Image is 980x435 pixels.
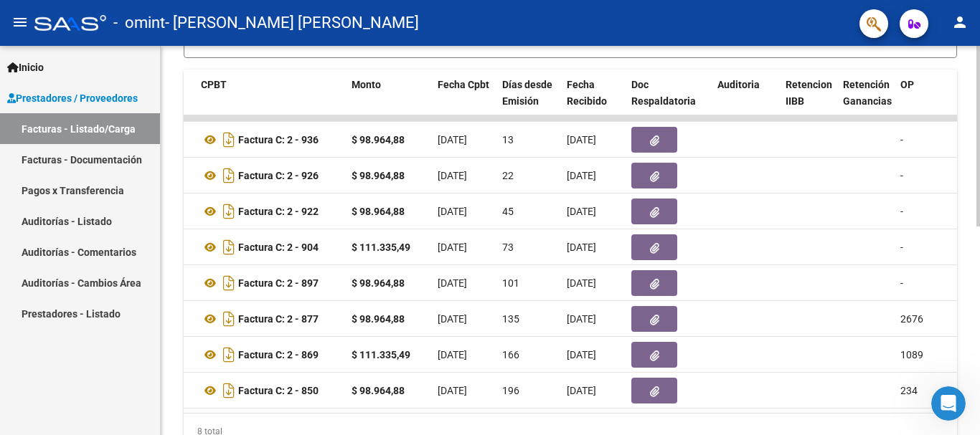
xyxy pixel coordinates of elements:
span: [DATE] [438,134,467,145]
span: [DATE] [567,242,596,253]
strong: Factura C: 2 - 877 [238,313,319,325]
span: - [900,206,903,217]
span: Retención Ganancias [843,79,892,107]
span: 22 [502,170,514,181]
i: Descargar documento [220,164,238,187]
span: - omint [113,7,165,39]
span: Días desde Emisión [502,79,552,107]
i: Descargar documento [220,128,238,151]
span: Prestadores / Proveedores [7,90,138,106]
mat-icon: menu [11,14,29,31]
span: Monto [352,79,381,90]
datatable-header-cell: Fecha Cpbt [432,70,496,133]
span: - [900,242,903,253]
span: - [900,134,903,145]
span: [DATE] [567,206,596,217]
span: 234 [900,385,918,396]
span: [DATE] [438,170,467,181]
span: [DATE] [438,206,467,217]
strong: Factura C: 2 - 850 [238,385,319,396]
span: - [PERSON_NAME] [PERSON_NAME] [165,7,419,39]
i: Descargar documento [220,343,238,366]
strong: $ 98.964,88 [352,170,405,181]
span: CPBT [201,79,227,90]
i: Descargar documento [220,236,238,259]
strong: Factura C: 2 - 897 [238,277,319,289]
datatable-header-cell: Retención Ganancias [837,70,895,133]
i: Descargar documento [220,379,238,402]
span: Fecha Cpbt [438,79,489,90]
span: Fecha Recibido [567,79,607,107]
span: [DATE] [438,242,467,253]
span: [DATE] [567,313,596,325]
span: [DATE] [567,349,596,360]
span: Inicio [7,59,44,75]
datatable-header-cell: Auditoria [712,70,780,133]
span: 196 [502,385,519,396]
span: [DATE] [438,385,467,396]
iframe: Intercom live chat [931,386,966,421]
span: 135 [502,313,519,325]
strong: $ 98.964,88 [352,385,405,396]
datatable-header-cell: CPBT [195,70,346,133]
span: Auditoria [717,79,760,90]
span: [DATE] [567,134,596,145]
span: 45 [502,206,514,217]
span: [DATE] [567,170,596,181]
strong: $ 98.964,88 [352,206,405,217]
span: Retencion IIBB [786,79,832,107]
span: Doc Respaldatoria [631,79,696,107]
span: [DATE] [438,313,467,325]
span: - [900,277,903,289]
span: [DATE] [438,349,467,360]
span: 101 [502,277,519,289]
span: - [900,170,903,181]
mat-icon: person [951,14,969,31]
span: 13 [502,134,514,145]
strong: Factura C: 2 - 926 [238,170,319,181]
i: Descargar documento [220,200,238,223]
datatable-header-cell: Días desde Emisión [496,70,561,133]
datatable-header-cell: Retencion IIBB [780,70,837,133]
span: [DATE] [567,385,596,396]
span: [DATE] [438,277,467,289]
i: Descargar documento [220,307,238,330]
span: 73 [502,242,514,253]
strong: $ 98.964,88 [352,134,405,145]
span: OP [900,79,914,90]
span: 2676 [900,313,923,325]
strong: $ 111.335,49 [352,242,410,253]
span: [DATE] [567,277,596,289]
strong: Factura C: 2 - 904 [238,242,319,253]
strong: $ 98.964,88 [352,277,405,289]
datatable-header-cell: Monto [346,70,432,133]
strong: Factura C: 2 - 869 [238,349,319,360]
strong: $ 98.964,88 [352,313,405,325]
strong: $ 111.335,49 [352,349,410,360]
span: 1089 [900,349,923,360]
i: Descargar documento [220,272,238,295]
datatable-header-cell: Doc Respaldatoria [626,70,712,133]
datatable-header-cell: OP [895,70,952,133]
strong: Factura C: 2 - 936 [238,134,319,145]
datatable-header-cell: Fecha Recibido [561,70,626,133]
span: 166 [502,349,519,360]
strong: Factura C: 2 - 922 [238,206,319,217]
